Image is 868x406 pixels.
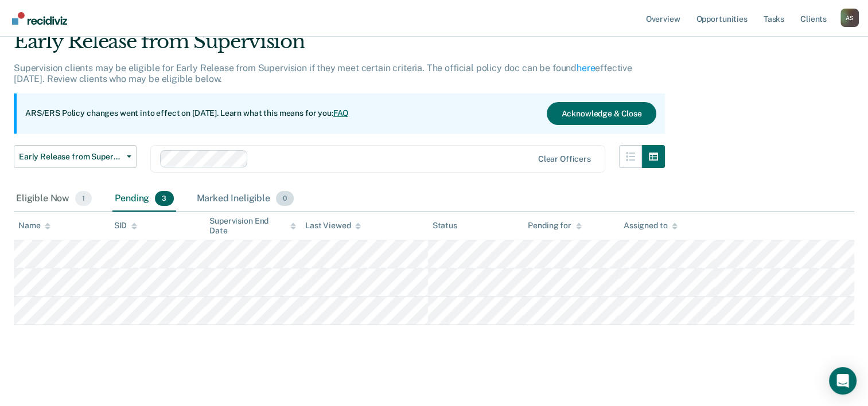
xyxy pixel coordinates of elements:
p: Supervision clients may be eligible for Early Release from Supervision if they meet certain crite... [14,63,632,84]
span: 3 [155,191,173,206]
div: Name [18,221,50,231]
div: A S [840,9,859,27]
div: Assigned to [624,221,678,231]
button: Early Release from Supervision [14,145,137,168]
span: 0 [276,191,294,206]
a: FAQ [333,108,349,118]
div: Pending for [528,221,581,231]
div: Marked Ineligible0 [194,186,297,212]
div: Pending3 [112,186,176,212]
img: Recidiviz [12,12,67,25]
div: Eligible Now1 [14,186,94,212]
div: Early Release from Supervision [14,30,665,63]
button: Acknowledge & Close [547,102,656,125]
div: Status [433,221,457,231]
div: SID [114,221,138,231]
button: Profile dropdown button [840,9,859,27]
a: here [577,63,595,73]
p: ARS/ERS Policy changes went into effect on [DATE]. Learn what this means for you: [25,108,349,119]
div: Open Intercom Messenger [829,367,857,395]
span: 1 [75,191,92,206]
span: Early Release from Supervision [19,152,122,162]
div: Clear officers [538,154,591,164]
div: Supervision End Date [209,216,296,236]
div: Last Viewed [305,221,361,231]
